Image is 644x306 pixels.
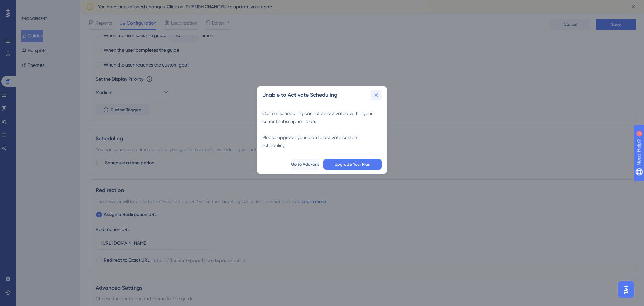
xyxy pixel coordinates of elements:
h2: Unable to Activate Scheduling [262,91,337,99]
div: Custom scheduling cannot be activated within your current subscription plan. Please upgrade your ... [262,109,382,149]
span: Go to Add-ons [291,162,319,167]
span: Upgrade Your Plan [335,162,370,167]
span: Need Help? [16,2,42,10]
div: 3 [47,3,49,9]
iframe: UserGuiding AI Assistant Launcher [616,279,636,300]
